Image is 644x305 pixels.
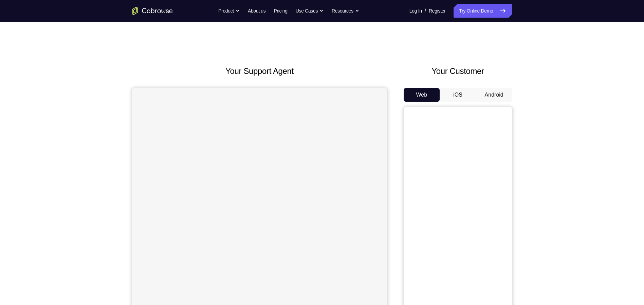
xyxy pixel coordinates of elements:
[429,4,445,18] a: Register
[404,65,512,77] h2: Your Customer
[332,4,359,18] button: Resources
[132,7,173,15] a: Go to the home page
[296,4,324,18] button: Use Cases
[440,88,476,102] button: iOS
[454,4,512,18] a: Try Online Demo
[425,7,426,15] span: /
[274,4,287,18] a: Pricing
[132,65,387,77] h2: Your Support Agent
[476,88,512,102] button: Android
[409,4,422,18] a: Log In
[404,88,440,102] button: Web
[218,4,240,18] button: Product
[248,4,265,18] a: About us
